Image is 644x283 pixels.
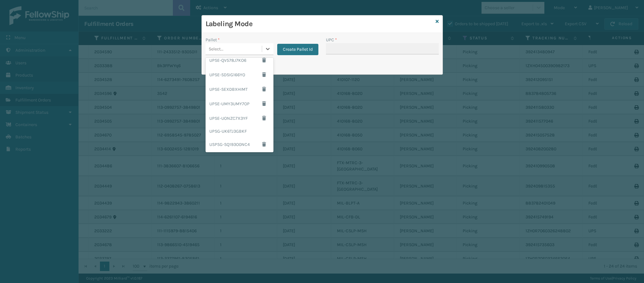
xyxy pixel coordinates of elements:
div: USPSG-SQ193O0NC4 [206,137,273,152]
div: Select... [209,46,223,52]
label: Pallet [206,37,220,43]
div: UPSE-UMY3UMY7OP [206,96,273,111]
h3: Labeling Mode [206,19,433,29]
div: UPSE-SDSIG166YO [206,67,273,82]
label: UPC [326,37,337,43]
div: UPSE-SEXDBXHIMT [206,82,273,96]
div: UPSE-UONZC7X3YF [206,111,273,125]
div: UPSE-QV578J7KO6 [206,53,273,67]
div: UPSG-UK6TJ3GBKF [206,125,273,137]
button: Create Pallet Id [277,44,318,55]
